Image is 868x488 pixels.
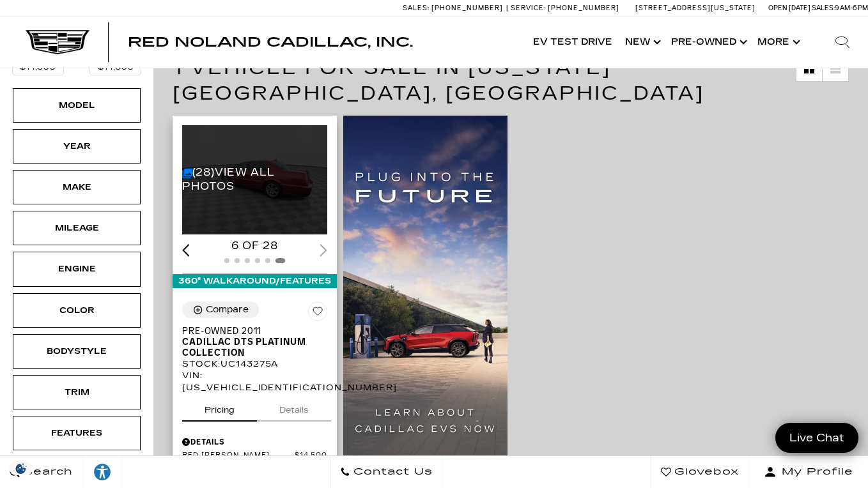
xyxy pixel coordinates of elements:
div: VIN: [US_VEHICLE_IDENTIFICATION_NUMBER] [182,370,327,393]
a: Glovebox [651,456,749,488]
div: 6 of 28 [182,239,327,253]
div: Compare [206,304,249,316]
a: Pre-Owned [665,17,751,68]
img: Opt-Out Icon [6,462,36,475]
div: MakeMake [13,170,141,204]
span: Sales: [812,4,835,12]
a: EV Test Drive [527,17,619,68]
section: Click to Open Cookie Consent Modal [6,462,36,475]
span: Service: [511,4,546,12]
a: Sales: [PHONE_NUMBER] [403,4,506,11]
div: ModelModel [13,88,141,123]
a: Red Noland Cadillac, Inc. [128,36,413,49]
a: New [619,17,665,68]
div: Explore your accessibility options [83,462,121,482]
a: Explore your accessibility options [83,456,122,488]
div: Engine [45,262,109,276]
button: pricing tab [182,393,257,422]
a: [STREET_ADDRESS][US_STATE] [635,4,756,12]
div: TrimTrim [13,375,141,409]
button: Open user profile menu [749,456,868,488]
a: Grid View [796,56,822,81]
button: details tab [257,393,331,422]
div: Bodystyle [45,344,109,358]
div: Search [817,17,868,68]
span: [PHONE_NUMBER] [431,4,503,12]
img: Image Count Icon [182,168,192,178]
span: Glovebox [671,463,739,481]
span: Search [20,463,73,481]
span: Cadillac DTS Platinum Collection [182,337,318,358]
div: Model [45,98,109,112]
button: Compare Vehicle [182,301,259,318]
span: [PHONE_NUMBER] [548,4,619,12]
div: Stock : UC143275A [182,358,327,370]
div: Pricing Details - Pre-Owned 2011 Cadillac DTS Platinum Collection [182,436,327,448]
a: (28)View All Photos [182,166,275,192]
span: Pre-Owned 2011 [182,326,318,337]
span: Red Noland Cadillac, Inc. [128,34,413,50]
div: ColorColor [13,293,141,328]
span: Live Chat [783,431,851,445]
div: Mileage [45,221,109,235]
div: Make [45,180,109,194]
a: Contact Us [330,456,443,488]
div: EngineEngine [13,252,141,286]
div: Features [45,426,109,440]
a: Red [PERSON_NAME] $14,500 [182,451,327,461]
span: $14,500 [295,451,327,461]
div: 360° WalkAround/Features [173,274,337,288]
div: YearYear [13,129,141,164]
a: Live Chat [775,423,858,453]
div: Color [45,303,109,317]
div: Previous slide [182,244,190,256]
button: Save Vehicle [308,301,327,326]
div: BodystyleBodystyle [13,334,141,369]
div: FeaturesFeatures [13,416,141,450]
span: Red [PERSON_NAME] [182,451,295,461]
span: 9 AM-6 PM [835,4,868,12]
span: My Profile [777,463,853,481]
img: Cadillac Dark Logo with Cadillac White Text [26,30,89,54]
span: Contact Us [350,463,433,481]
span: Open [DATE] [768,4,810,12]
div: Year [45,139,109,153]
button: More [751,17,804,68]
a: Pre-Owned 2011Cadillac DTS Platinum Collection [182,326,327,358]
div: Trim [45,385,109,399]
div: MileageMileage [13,211,141,245]
span: Sales: [403,4,430,12]
a: Service: [PHONE_NUMBER] [506,4,623,11]
div: 6 / 6 [182,125,327,234]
